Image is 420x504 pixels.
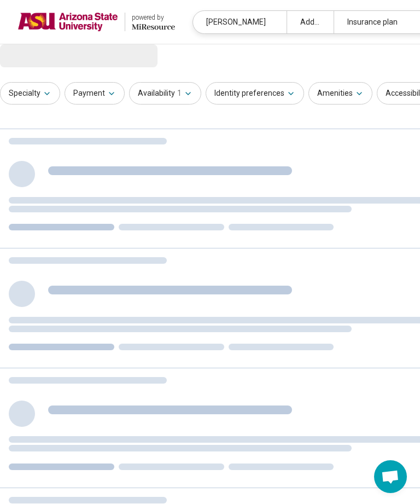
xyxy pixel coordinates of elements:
button: Availability1 [129,82,201,105]
button: Payment [65,82,125,105]
img: Arizona State University [17,9,118,35]
button: Identity preferences [206,82,304,105]
div: Add location [287,11,334,33]
div: [PERSON_NAME] [193,11,287,33]
div: Open chat [374,460,407,493]
div: powered by [132,13,175,22]
button: Amenities [308,82,372,105]
a: Arizona State Universitypowered by [17,9,175,35]
span: 1 [177,88,182,99]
